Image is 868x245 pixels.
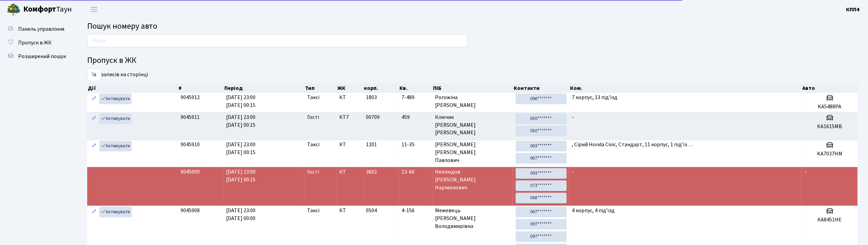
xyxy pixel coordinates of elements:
[846,5,860,14] a: КПП4
[435,113,510,137] span: Ключик [PERSON_NAME] [PERSON_NAME]
[7,3,21,16] img: logo.png
[18,25,64,33] span: Панель управління
[99,94,132,104] a: Активувати
[90,141,98,151] a: Редагувати
[435,168,510,192] span: Неклюдов [PERSON_NAME] Наріманович
[181,141,200,148] span: 9045910
[366,168,377,176] span: 3602
[90,207,98,217] a: Редагувати
[399,83,433,93] th: Кв.
[366,113,380,121] span: 00709
[804,151,855,157] h5: KA7037HM
[435,94,510,109] span: Рогожіна [PERSON_NAME]
[90,168,98,179] a: Редагувати
[226,94,256,109] span: [DATE] 23:00 [DATE] 00:15
[3,50,72,63] a: Розширений пошук
[226,141,256,156] span: [DATE] 23:00 [DATE] 00:15
[569,83,802,93] th: Ком.
[804,168,806,176] span: -
[804,123,855,130] h5: КА1615МВ
[572,168,574,176] span: -
[339,168,360,176] span: КТ
[226,207,256,222] span: [DATE] 23:00 [DATE] 00:00
[87,56,858,66] h4: Пропуск в ЖК
[339,113,360,121] span: КТ7
[572,207,615,214] span: 4 корпус, 4 під'їзд
[99,141,132,151] a: Активувати
[402,168,430,176] span: 13-66
[804,217,855,223] h5: КА8451НЕ
[435,141,510,164] span: [PERSON_NAME] [PERSON_NAME] Павлович
[18,53,66,60] span: Розширений пошук
[90,94,98,104] a: Редагувати
[307,168,319,176] span: Гості
[3,36,72,50] a: Пропуск в ЖК
[366,207,377,214] span: 0504
[435,207,510,230] span: Межевець [PERSON_NAME] Володимирівна
[181,168,200,176] span: 9045909
[87,83,178,93] th: Дії
[363,83,399,93] th: корп.
[307,94,319,101] span: Таксі
[572,94,618,101] span: 7 корпус, 13 під'їзд
[23,4,72,15] span: Таун
[307,141,319,149] span: Таксі
[802,83,858,93] th: Авто
[402,207,430,215] span: 4-156
[99,207,132,217] a: Активувати
[339,94,360,101] span: КТ
[87,68,101,81] select: записів на сторінці
[572,113,574,121] span: -
[181,207,200,214] span: 9045908
[304,83,337,93] th: Тип
[366,94,377,101] span: 1803
[18,39,52,46] span: Пропуск в ЖК
[402,141,430,149] span: 11-35
[307,113,319,121] span: Гості
[86,4,103,15] button: Переключити навігацію
[90,113,98,124] a: Редагувати
[178,83,224,93] th: #
[87,20,157,32] span: Пошук номеру авто
[339,207,360,215] span: КТ
[339,141,360,149] span: КТ
[87,68,148,81] label: записів на сторінці
[402,113,430,121] span: 459
[307,207,319,215] span: Таксі
[366,141,377,148] span: 1201
[226,168,256,183] span: [DATE] 23:00 [DATE] 00:15
[226,113,256,129] span: [DATE] 23:00 [DATE] 00:15
[804,104,855,110] h5: KA5488PA
[99,113,132,124] a: Активувати
[402,94,430,101] span: 7-489
[433,83,513,93] th: ПІБ
[181,113,200,121] span: 9045911
[3,22,72,36] a: Панель управління
[181,94,200,101] span: 9045912
[572,141,693,148] span: , Сірий Honda Civic, Стандарт, 11 корпус, 1 під'їз…
[23,4,56,15] b: Комфорт
[337,83,363,93] th: ЖК
[513,83,569,93] th: Контакти
[224,83,304,93] th: Період
[87,34,468,47] input: Пошук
